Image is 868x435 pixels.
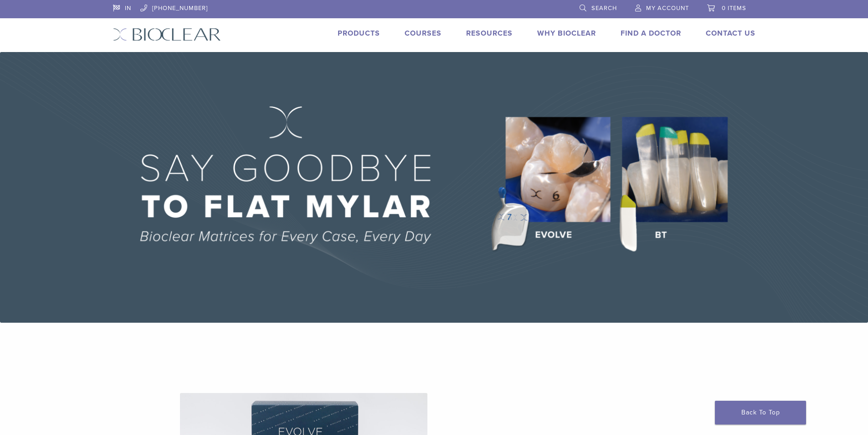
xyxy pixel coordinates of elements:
[466,29,513,38] a: Resources
[591,5,617,12] span: Search
[621,29,681,38] a: Find A Doctor
[715,401,806,425] a: Back To Top
[405,29,442,38] a: Courses
[722,5,746,12] span: 0 items
[537,29,596,38] a: Why Bioclear
[646,5,689,12] span: My Account
[706,29,755,38] a: Contact Us
[338,29,380,38] a: Products
[113,28,221,41] img: Bioclear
